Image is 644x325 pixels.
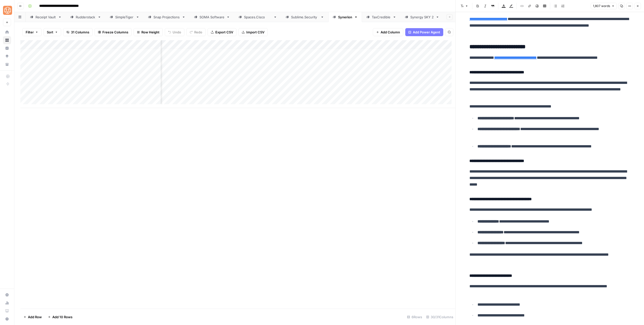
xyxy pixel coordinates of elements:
div: [DOMAIN_NAME] [244,15,271,20]
span: Filter [26,30,34,35]
div: 6 Rows [405,313,424,321]
div: Synerion [338,15,352,20]
span: Freeze Columns [102,30,128,35]
button: Add 10 Rows [45,313,75,321]
a: Insights [3,44,11,52]
div: [DOMAIN_NAME] [291,15,318,20]
button: Workspace: SimpleTiger [3,4,11,17]
button: 1,807 words [591,3,617,9]
button: Undo [165,28,184,36]
button: Add Row [20,313,45,321]
button: 31 Columns [63,28,93,36]
a: Opportunities [3,52,11,60]
span: Undo [173,30,181,35]
button: Freeze Columns [95,28,132,36]
button: Row Height [134,28,163,36]
span: Redo [194,30,202,35]
a: TaxCredible [362,12,400,22]
span: Sort [47,30,53,35]
a: Receipt Vault [26,12,66,22]
a: Browse [3,36,11,44]
a: Learning Hub [3,307,11,315]
div: Synergy SKY 2 [410,15,434,20]
span: Export CSV [215,30,233,35]
button: Help + Support [3,315,11,323]
div: Receipt Vault [35,15,56,20]
a: Settings [3,291,11,299]
div: 30/31 Columns [424,313,455,321]
a: Rudderstack [66,12,105,22]
button: Add Column [373,28,403,36]
a: Synerion [328,12,362,22]
a: Your Data [3,60,11,68]
a: Usage [3,299,11,307]
span: 31 Columns [71,30,89,35]
a: SOMA Software [190,12,234,22]
span: Add Column [381,30,400,35]
div: Snap Projections [153,15,180,20]
span: Row Height [141,30,159,35]
span: 1,807 words [593,4,610,8]
button: Import CSV [238,28,268,36]
span: Import CSV [246,30,264,35]
a: [DOMAIN_NAME] [281,12,328,22]
button: Sort [44,28,61,36]
span: Add 10 Rows [52,314,72,319]
button: Export CSV [208,28,236,36]
button: Add Power Agent [405,28,443,36]
a: Home [3,28,11,36]
div: SOMA Software [199,15,224,20]
div: SimpleTiger [115,15,134,20]
span: Add Row [28,314,42,319]
a: Synergy SKY 2 [400,12,444,22]
div: TaxCredible [372,15,391,20]
img: SimpleTiger Logo [3,6,12,15]
button: Redo [186,28,206,36]
div: Rudderstack [76,15,96,20]
a: [DOMAIN_NAME] [234,12,281,22]
span: Add Power Agent [413,30,440,35]
a: SimpleTiger [105,12,144,22]
a: Snap Projections [144,12,190,22]
button: Filter [22,28,42,36]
